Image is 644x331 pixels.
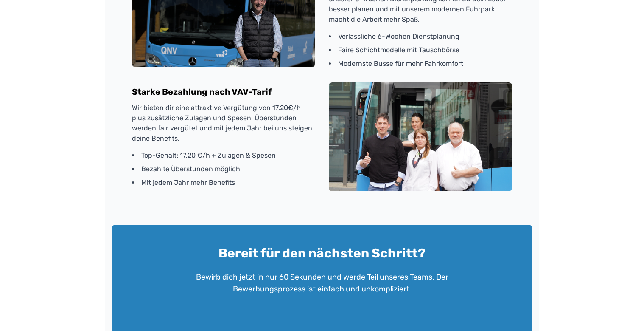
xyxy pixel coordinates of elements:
[329,59,512,69] li: Modernste Busse für mehr Fahrkomfort
[132,178,315,188] li: Mit jedem Jahr mehr Benefits
[329,45,512,55] li: Faire Schichtmodelle mit Tauschbörse
[132,164,315,174] li: Bezahlte Überstunden möglich
[132,103,315,144] p: Wir bieten dir eine attraktive Vergütung von 17,20€/h plus zusätzliche Zulagen und Spesen. Überst...
[329,31,512,42] li: Verlässliche 6-Wochen Dienstplanung
[179,271,465,295] p: Bewirb dich jetzt in nur 60 Sekunden und werde Teil unseres Teams. Der Bewerbungsprozess ist einf...
[132,86,315,98] h3: Starke Bezahlung nach VAV-Tarif
[118,246,526,261] h2: Bereit für den nächsten Schritt?
[132,150,315,161] li: Top-Gehalt: 17,20 €/h + Zulagen & Spesen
